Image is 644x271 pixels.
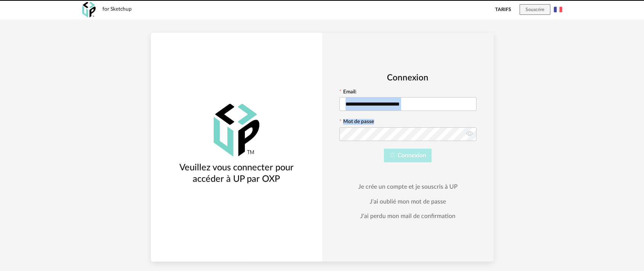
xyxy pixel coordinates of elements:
[339,90,356,96] label: Email:
[82,2,96,18] img: OXP
[165,162,308,185] h3: Veuillez vous connecter pour accéder à UP par OXP
[370,198,446,205] a: J'ai oublié mon mot de passe
[360,212,455,220] a: J'ai perdu mon mail de confirmation
[214,104,259,157] img: OXP
[526,7,544,12] span: Souscrire
[339,119,374,126] label: Mot de passe
[554,5,562,14] img: fr
[358,183,457,191] a: Je crée un compte et je souscris à UP
[519,4,550,15] button: Souscrire
[102,6,132,13] div: for Sketchup
[339,72,476,83] h2: Connexion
